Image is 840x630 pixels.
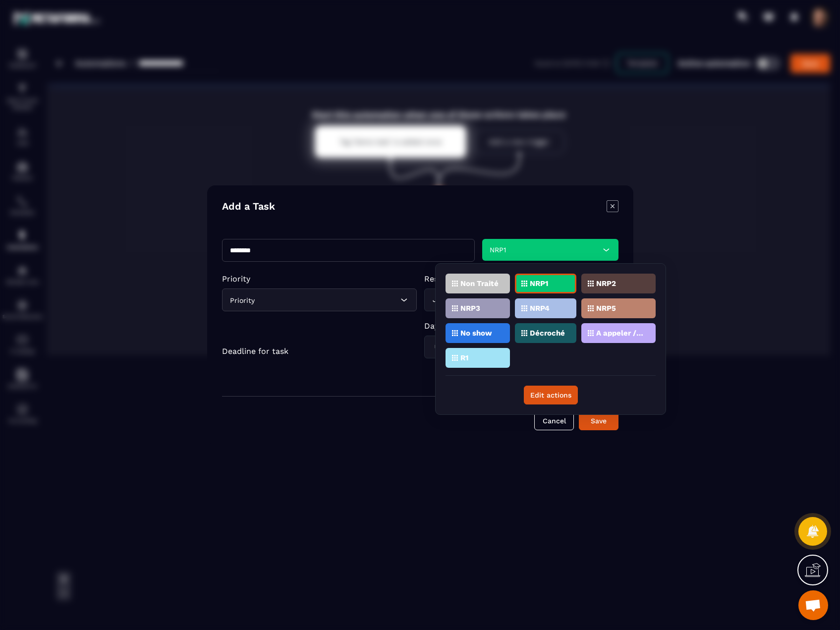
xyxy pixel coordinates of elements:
[230,296,255,304] span: Priority
[534,411,574,430] button: Cancel
[430,294,466,305] span: JHO OOO
[596,280,616,287] p: NRP2
[430,342,501,352] input: Search for option
[460,354,468,361] p: R1
[460,280,499,287] p: Non Traité
[424,288,618,311] div: Search for option
[222,274,417,284] p: Priority
[530,280,548,287] p: NRP1
[460,330,492,337] p: No show
[490,246,506,254] span: NRP1
[424,274,618,284] p: Responsible
[530,305,550,312] p: NRP4
[798,590,828,620] div: Open chat
[579,411,618,430] button: Save
[460,305,480,312] p: NRP3
[222,200,275,214] h4: Add a Task
[424,321,517,331] p: Days
[524,386,578,404] button: Edit actions
[596,330,644,337] p: A appeler / A rappeler
[424,336,517,358] div: Search for option
[222,346,288,356] p: Deadline for task
[530,330,565,337] p: Décroché
[596,305,616,312] p: NRP5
